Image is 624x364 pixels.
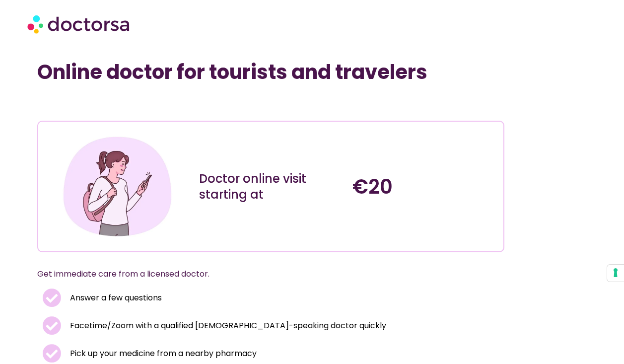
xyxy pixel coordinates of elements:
[42,99,191,111] iframe: Customer reviews powered by Trustpilot
[352,175,496,199] h4: €20
[199,171,343,203] div: Doctor online visit starting at
[68,319,386,333] span: Facetime/Zoom with a qualified [DEMOGRAPHIC_DATA]-speaking doctor quickly
[37,267,480,281] p: Get immediate care from a licensed doctor.
[37,60,504,84] h1: Online doctor for tourists and travelers
[68,347,257,361] span: Pick up your medicine from a nearby pharmacy
[60,129,175,244] img: Illustration depicting a young woman in a casual outfit, engaged with her smartphone. She has a p...
[68,291,162,305] span: Answer a few questions
[607,265,624,282] button: Your consent preferences for tracking technologies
